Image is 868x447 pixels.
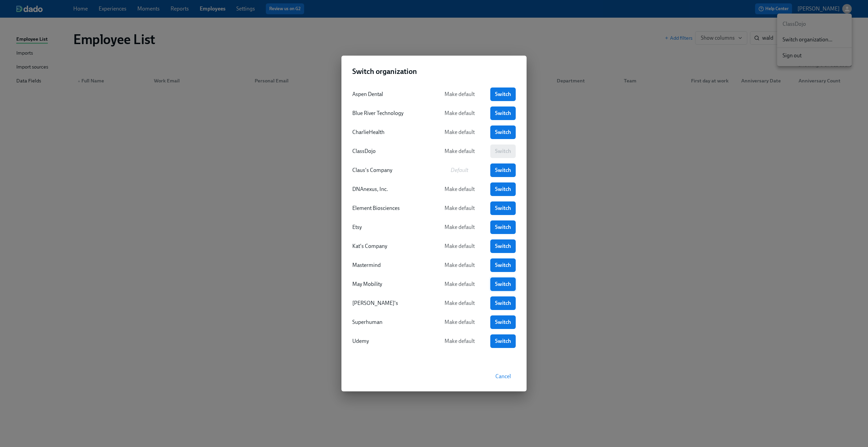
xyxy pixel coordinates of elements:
[495,262,511,269] span: Switch
[490,315,516,329] a: Switch
[352,205,429,212] div: Element Biosciences
[490,239,516,253] a: Switch
[434,315,485,329] button: Make default
[495,281,511,288] span: Switch
[439,148,480,155] span: Make default
[434,125,485,139] button: Make default
[434,277,485,291] button: Make default
[495,167,511,174] span: Switch
[491,370,516,383] button: Cancel
[495,338,511,345] span: Switch
[352,186,429,193] div: DNAnexus, Inc.
[490,125,516,139] a: Switch
[352,299,429,307] div: [PERSON_NAME]'s
[490,220,516,234] a: Switch
[439,91,480,98] span: Make default
[352,280,429,288] div: May Mobility
[439,224,480,231] span: Make default
[495,243,511,250] span: Switch
[490,163,516,177] a: Switch
[439,186,480,193] span: Make default
[439,319,480,326] span: Make default
[495,319,511,326] span: Switch
[490,201,516,215] a: Switch
[434,220,485,234] button: Make default
[490,296,516,310] a: Switch
[439,205,480,212] span: Make default
[495,110,511,117] span: Switch
[490,182,516,196] a: Switch
[495,91,511,98] span: Switch
[352,318,429,326] div: Superhuman
[439,281,480,288] span: Make default
[439,110,480,117] span: Make default
[434,296,485,310] button: Make default
[434,88,485,101] button: Make default
[439,262,480,269] span: Make default
[434,106,485,120] button: Make default
[352,110,429,117] div: Blue River Technology
[495,186,511,193] span: Switch
[352,167,429,174] div: Claus's Company
[352,148,429,155] div: ClassDojo
[434,182,485,196] button: Make default
[490,88,516,101] a: Switch
[490,106,516,120] a: Switch
[495,300,511,307] span: Switch
[439,129,480,136] span: Make default
[434,201,485,215] button: Make default
[495,373,511,380] span: Cancel
[439,300,480,307] span: Make default
[352,242,429,250] div: Kat's Company
[352,91,429,98] div: Aspen Dental
[434,144,485,158] button: Make default
[434,334,485,348] button: Make default
[490,334,516,348] a: Switch
[434,258,485,272] button: Make default
[439,338,480,345] span: Make default
[495,224,511,231] span: Switch
[352,223,429,231] div: Etsy
[352,337,429,345] div: Udemy
[490,258,516,272] a: Switch
[495,129,511,136] span: Switch
[439,243,480,250] span: Make default
[352,129,429,136] div: CharlieHealth
[495,205,511,212] span: Switch
[352,66,516,77] h2: Switch organization
[434,239,485,253] button: Make default
[490,277,516,291] a: Switch
[352,261,429,269] div: Mastermind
